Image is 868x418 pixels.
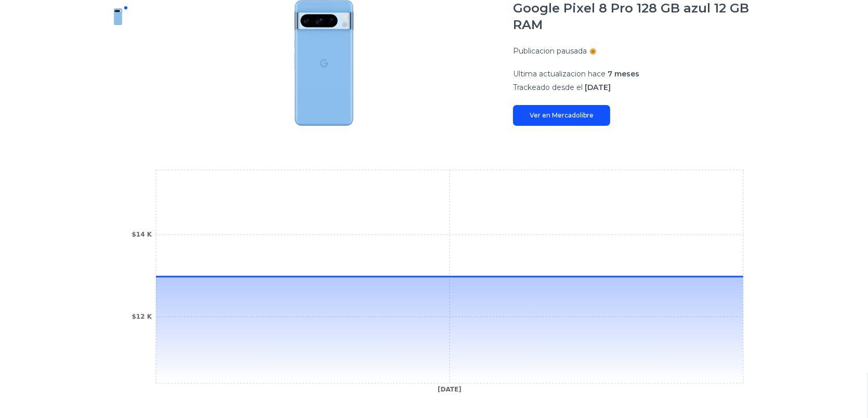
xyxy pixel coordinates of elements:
[438,386,462,394] tspan: [DATE]
[513,105,610,126] a: Ver en Mercadolibre
[131,231,152,239] tspan: $14 K
[513,69,606,79] span: Ultima actualizacion hace
[110,8,126,25] img: Google Pixel 8 Pro 128 GB azul 12 GB RAM
[513,83,583,92] span: Trackeado desde el
[513,46,587,56] p: Publicacion pausada
[608,69,639,79] span: 7 meses
[585,83,611,92] span: [DATE]
[131,313,152,320] tspan: $12 K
